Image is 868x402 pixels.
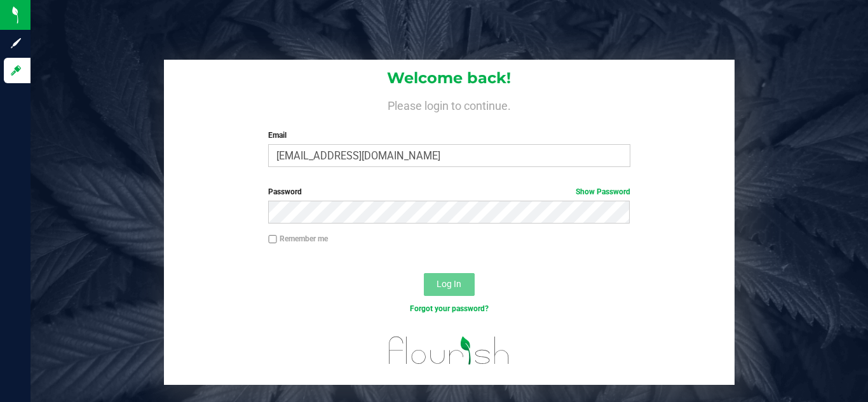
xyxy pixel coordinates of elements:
[378,328,521,373] img: flourish_logo.svg
[10,37,22,50] inline-svg: Sign up
[268,235,277,244] input: Remember me
[410,304,489,313] a: Forgot your password?
[268,187,302,196] span: Password
[268,130,630,141] label: Email
[10,64,22,77] inline-svg: Log in
[268,233,328,245] label: Remember me
[437,279,461,289] span: Log In
[424,273,475,296] button: Log In
[576,187,630,196] a: Show Password
[164,70,735,86] h1: Welcome back!
[164,97,735,112] h4: Please login to continue.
